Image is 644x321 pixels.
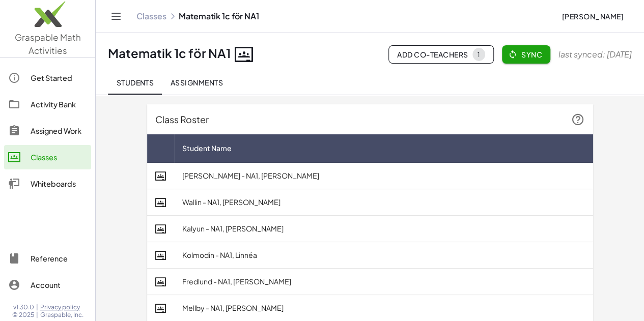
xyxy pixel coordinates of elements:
[174,216,593,242] td: Kalyun - NA1, [PERSON_NAME]
[182,143,232,154] span: Student Name
[4,145,91,169] a: Classes
[36,303,38,311] span: |
[15,32,81,56] span: Graspable Math Activities
[136,11,166,21] a: Classes
[31,125,87,137] div: Assigned Work
[174,189,593,216] td: Wallin - NA1, [PERSON_NAME]
[388,45,494,64] button: Add Co-Teachers1
[502,45,550,64] button: Sync
[397,48,485,61] span: Add Co-Teachers
[510,50,542,59] span: Sync
[116,78,154,87] span: Students
[147,104,593,134] div: Class Roster
[13,303,34,311] span: v1.30.0
[562,12,624,21] span: [PERSON_NAME]
[31,151,87,163] div: Classes
[31,178,87,190] div: Whiteboards
[170,78,223,87] span: Assignments
[108,8,124,24] button: Toggle navigation
[31,72,87,84] div: Get Started
[4,119,91,143] a: Assigned Work
[31,98,87,110] div: Activity Bank
[174,163,593,189] td: [PERSON_NAME] - NA1, [PERSON_NAME]
[40,303,83,311] a: Privacy policy
[40,311,83,319] span: Graspable, Inc.
[553,7,632,25] button: [PERSON_NAME]
[4,246,91,271] a: Reference
[478,51,480,59] div: 1
[174,242,593,269] td: Kolmodin - NA1, Linnéa
[4,92,91,116] a: Activity Bank
[36,311,38,319] span: |
[4,273,91,297] a: Account
[31,279,87,291] div: Account
[558,48,632,61] span: last synced: [DATE]
[174,269,593,295] td: Fredlund - NA1, [PERSON_NAME]
[4,171,91,196] a: Whiteboards
[4,66,91,90] a: Get Started
[108,45,253,64] div: Matematik 1c för NA1
[12,311,34,319] span: © 2025
[31,252,87,265] div: Reference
